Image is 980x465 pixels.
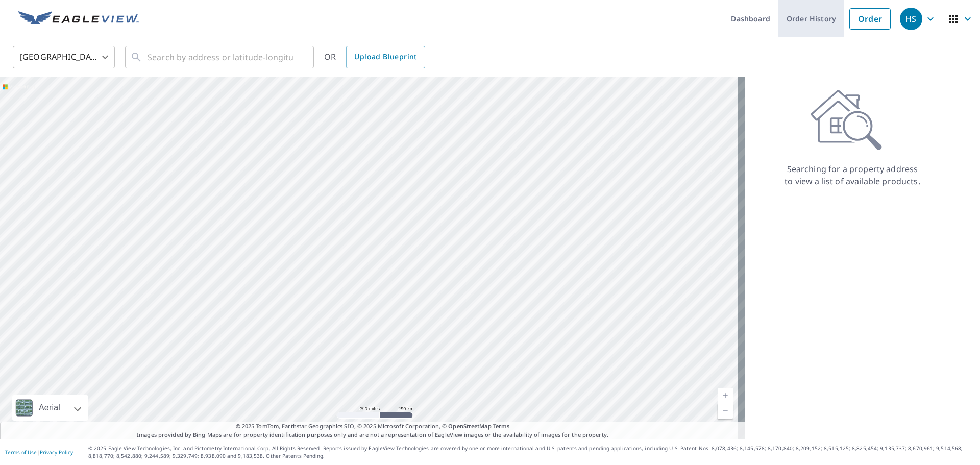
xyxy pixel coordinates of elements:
a: Terms [493,422,510,430]
a: Privacy Policy [40,449,73,456]
div: Aerial [36,395,63,421]
a: OpenStreetMap [448,422,491,430]
span: © 2025 TomTom, Earthstar Geographics SIO, © 2025 Microsoft Corporation, © [236,422,510,431]
a: Current Level 5, Zoom In [718,388,733,403]
a: Order [849,8,891,30]
div: OR [324,46,425,68]
a: Upload Blueprint [346,46,425,68]
p: | [5,449,73,455]
div: HS [900,8,922,30]
div: [GEOGRAPHIC_DATA] [13,43,115,71]
input: Search by address or latitude-longitude [148,43,293,71]
a: Current Level 5, Zoom Out [718,403,733,419]
a: Terms of Use [5,449,37,456]
p: © 2025 Eagle View Technologies, Inc. and Pictometry International Corp. All Rights Reserved. Repo... [88,445,975,460]
p: Searching for a property address to view a list of available products. [784,163,921,187]
div: Aerial [12,395,88,421]
img: EV Logo [18,11,139,27]
span: Upload Blueprint [354,51,416,63]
